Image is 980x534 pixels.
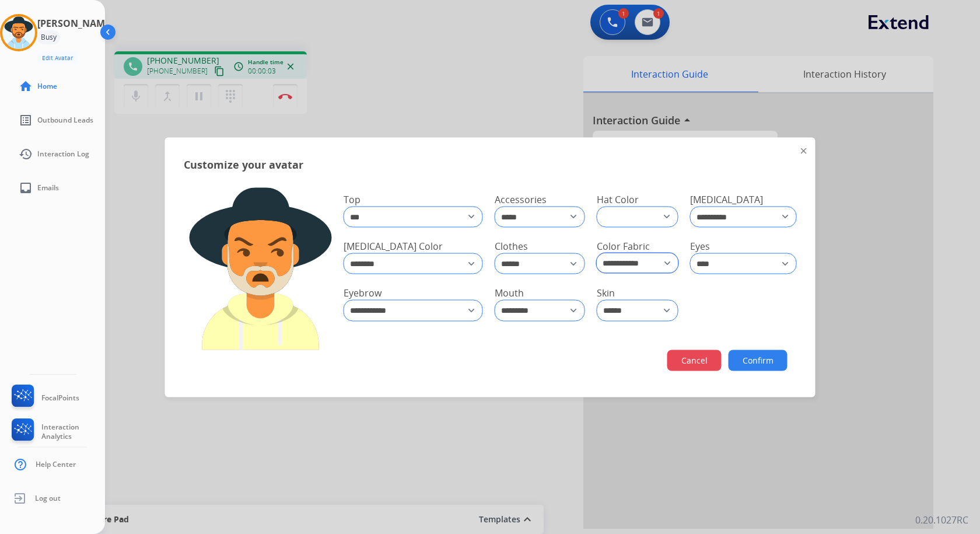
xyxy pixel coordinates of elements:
mat-icon: list_alt [19,113,33,127]
button: Edit Avatar [37,51,78,65]
span: Eyebrow [344,287,381,299]
span: FocalPoints [41,393,79,403]
button: Confirm [729,350,787,371]
span: Mouth [495,287,524,299]
p: 0.20.1027RC [915,513,968,527]
span: [MEDICAL_DATA] [690,193,763,205]
span: Top [344,193,360,205]
span: Log out [35,494,61,503]
h3: [PERSON_NAME] [37,16,113,30]
span: [MEDICAL_DATA] Color [344,239,443,252]
span: Customize your avatar [184,156,303,172]
a: FocalPoints [9,385,79,411]
span: Outbound Leads [37,116,93,125]
span: Eyes [690,239,710,252]
span: Help Center [36,460,76,469]
span: Interaction Log [37,149,89,159]
mat-icon: history [19,147,33,161]
span: Hat Color [597,193,639,205]
img: close-button [801,148,807,153]
button: Cancel [667,350,722,371]
span: Emails [37,183,59,193]
span: Skin [597,287,615,299]
mat-icon: home [19,79,33,93]
span: Color Fabric [597,239,650,252]
span: Clothes [495,239,528,252]
a: Interaction Analytics [9,418,105,445]
div: Busy [37,30,60,44]
span: Home [37,82,57,91]
span: Interaction Analytics [41,423,105,441]
mat-icon: inbox [19,181,33,195]
span: Accessories [495,193,547,205]
img: avatar [2,16,35,49]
